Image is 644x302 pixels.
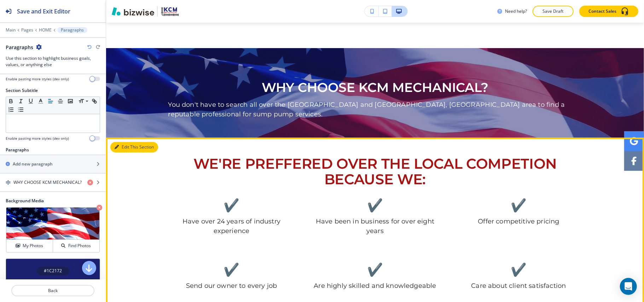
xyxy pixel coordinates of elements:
button: HOME [39,28,52,33]
button: Edit This Section [110,142,158,152]
h2: Background Media [6,198,100,204]
h3: Need help? [505,8,527,14]
img: Bizwise Logo [112,7,154,16]
button: Paragraphs [57,27,87,33]
p: Care about client satisfaction [455,281,582,291]
p: ✔️ [168,263,295,277]
p: Paragraphs [61,28,84,33]
h2: Section Subtitle [6,87,38,94]
a: Social media link to google account [624,131,644,151]
p: Contact Sales [588,8,616,14]
p: ✔️ [455,263,582,277]
button: #1C2172Background Color [6,259,100,296]
h2: Paragraphs [6,43,33,51]
p: ✔️ [168,198,295,213]
p: Are highly skilled and knowledgeable [312,281,439,291]
p: Offer competitive pricing [455,217,582,226]
div: Open Intercom Messenger [620,278,637,295]
button: Contact Sales [579,6,638,17]
img: Drag [6,180,11,185]
p: Save Draft [542,8,564,14]
p: WHY CHOOSE KCM MECHANICAL? [168,81,582,95]
button: Main [6,28,16,33]
h4: Enable pasting more styles (dev only) [6,76,69,82]
h3: Use this section to highlight business goals, values, or anything else [6,55,100,68]
p: Send our owner to every job [168,281,295,291]
p: ✔️ [312,263,439,277]
button: Find Photos [53,240,99,252]
p: WE'RE PREFFERED OVER THE LOCAL COMPETION BECAUSE WE: [168,156,582,187]
h2: Save and Exit Editor [17,7,70,16]
p: ✔️ [312,198,439,213]
img: Your Logo [161,6,180,16]
button: Back [11,285,94,296]
h2: Paragraphs [6,147,29,153]
button: My Photos [6,240,53,252]
p: You don't have to search all over the [GEOGRAPHIC_DATA] and [GEOGRAPHIC_DATA], [GEOGRAPHIC_DATA] ... [168,100,582,119]
h4: Find Photos [68,243,91,249]
p: Back [12,288,94,294]
p: Have over 24 years of industry experience [168,217,295,236]
h4: WHY CHOOSE KCM MECHANICAL? [13,179,82,186]
div: My PhotosFind Photos [6,207,100,253]
p: Have been in business for over eight years [312,217,439,236]
h4: Enable pasting more styles (dev only) [6,136,69,141]
p: ✔️ [455,198,582,213]
a: Social media link to facebook account [624,151,644,171]
h2: Add new paragraph [13,161,53,167]
h4: #1C2172 [44,268,62,274]
button: Save Draft [533,6,574,17]
h4: My Photos [23,243,43,249]
button: Pages [21,28,33,33]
